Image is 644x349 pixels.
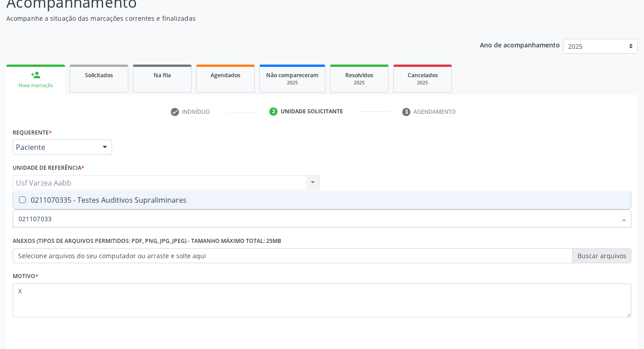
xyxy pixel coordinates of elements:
div: Nova marcação [13,82,59,89]
label: Anexos (Tipos de arquivos permitidos: PDF, PNG, JPG, JPEG) - Tamanho máximo total: 25MB [13,234,281,248]
label: Unidade de referência [13,161,85,175]
div: 2025 [337,79,382,86]
div: Unidade solicitante [281,107,343,116]
span: Solicitados [85,71,113,79]
div: 2 [269,107,277,116]
div: 0211070335 - Testes Auditivos Supraliminares [19,196,625,204]
span: Paciente [16,143,94,152]
input: Buscar por procedimentos [19,209,616,228]
span: Não compareceram [266,71,319,79]
div: person_add [31,70,41,80]
p: Ano de acompanhamento [480,39,560,50]
span: Cancelados [408,71,438,79]
label: Requerente [13,126,52,140]
span: Na fila [154,71,171,79]
p: Acompanhe a situação das marcações correntes e finalizadas [6,14,448,23]
span: Agendados [211,71,240,79]
div: 2025 [266,79,319,86]
div: 2025 [400,79,445,86]
label: Motivo [13,270,38,284]
span: Resolvidos [345,71,373,79]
